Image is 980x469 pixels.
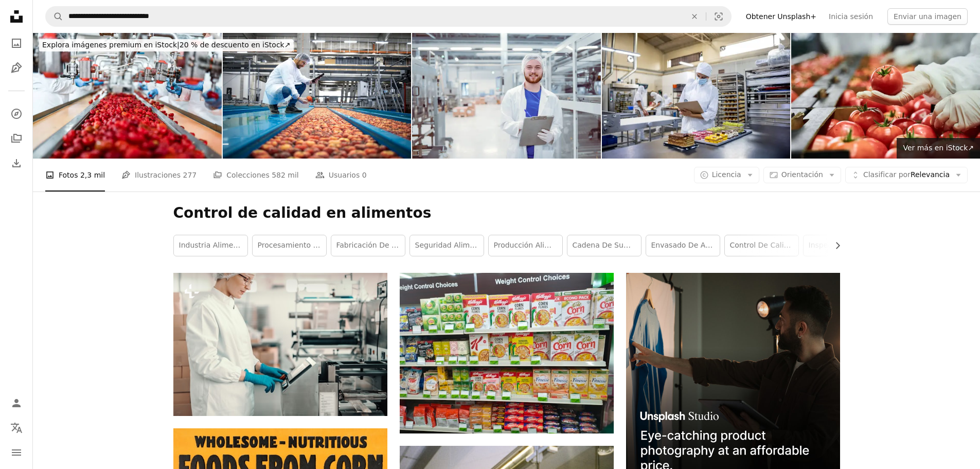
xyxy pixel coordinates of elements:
img: Joven empleada con uniforme estéril y guantes de goma azules encendiendo la máquina empacadora mi... [173,273,387,416]
button: Orientación [763,167,841,183]
a: Ver más en iStock↗ [897,138,980,159]
button: desplazar lista a la derecha [828,235,840,256]
a: Inspección de alimento [804,235,877,256]
img: Trabajador con guantes de látex inspeccionando un tomate rojo [791,33,980,159]
img: Dessiembra de cerezas en la fábrica de pudín de chía por los trabajadores [33,33,222,159]
img: Un estante de la tienda de comestibles lleno de mucha comida [400,273,614,433]
a: Procesamiento de alimento [253,235,326,256]
a: Explorar [6,103,27,124]
a: Colecciones 582 mil [213,159,299,192]
a: Envasado de alimento [646,235,720,256]
button: Búsqueda visual [706,7,731,26]
form: Encuentra imágenes en todo el sitio [45,6,732,27]
span: Explora imágenes premium en iStock | [42,41,180,49]
a: Cadena de suministro de alimento [567,235,641,256]
a: Fabricación de alimento [331,235,405,256]
span: Licencia [712,170,741,179]
a: Iniciar sesión / Registrarse [6,393,27,413]
a: Inicia sesión [823,8,879,25]
span: 0 [362,169,367,181]
a: Joven empleada con uniforme estéril y guantes de goma azules encendiendo la máquina empacadora mi... [173,340,387,349]
a: Ilustraciones [6,58,27,78]
a: Colecciones [6,128,27,149]
a: industria alimentarium [174,235,247,256]
a: Fotos [6,33,27,54]
span: Ver más en iStock ↗ [903,144,974,152]
a: Explora imágenes premium en iStock|20 % de descuento en iStock↗ [33,33,299,58]
a: control de calidad [725,235,798,256]
button: Borrar [683,7,706,26]
a: Usuarios 0 [315,159,367,192]
span: 277 [183,169,197,181]
span: Clasificar por [863,170,911,179]
button: Idioma [6,418,27,438]
span: Orientación [781,170,823,179]
span: 582 mil [272,169,299,181]
button: Enviar una imagen [887,8,968,25]
button: Buscar en Unsplash [46,7,63,26]
img: Tecnólogo con tablet computer de pie junto a transportadores de tanques de agua haciendo control ... [223,33,412,159]
a: Un estante de la tienda de comestibles lleno de mucha comida [400,349,614,358]
img: Joven guapo sonriente científico con portapapeles posando en fábrica [412,33,601,159]
div: 20 % de descuento en iStock ↗ [39,39,293,51]
a: Ilustraciones 277 [121,159,197,192]
a: producción alimentarium [489,235,562,256]
h1: Control de calidad en alimentos [173,204,840,222]
button: Menú [6,442,27,463]
a: Historial de descargas [6,153,27,173]
a: Seguridad alimentarium [410,235,484,256]
button: Licencia [694,167,759,183]
a: Obtener Unsplash+ [740,8,823,25]
button: Clasificar porRelevancia [845,167,968,183]
img: Mujer trabajando en una panadería industrial y haciendo calidad en algunos postres [602,33,791,159]
span: Relevancia [863,170,950,180]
